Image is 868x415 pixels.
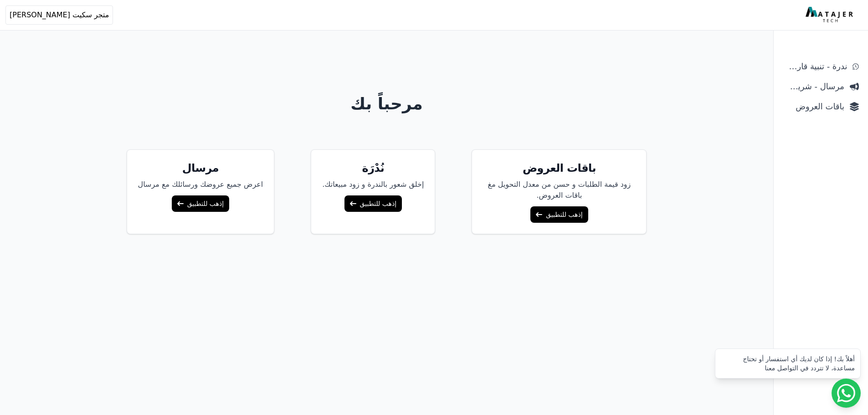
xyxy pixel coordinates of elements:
h1: مرحباً بك [37,95,737,113]
h5: نُدْرَة [322,161,424,175]
div: أهلاً بك! إذا كان لديك أي استفسار أو تحتاج مساعدة، لا تتردد في التواصل معنا [721,354,855,373]
img: MatajerTech Logo [806,7,855,23]
a: إذهب للتطبيق [172,195,229,212]
p: زود قيمة الطلبات و حسن من معدل التحويل مغ باقات العروض. [483,179,635,201]
h5: باقات العروض [483,161,635,175]
h5: مرسال [138,161,263,175]
span: باقات العروض [783,100,844,113]
span: متجر سكيت [PERSON_NAME] [10,10,109,20]
span: ندرة - تنبية قارب علي النفاذ [783,60,847,73]
a: إذهب للتطبيق [344,195,402,212]
a: إذهب للتطبيق [530,206,588,223]
p: اعرض جميع عروضك ورسائلك مع مرسال [138,179,263,190]
span: مرسال - شريط دعاية [783,80,844,93]
button: متجر سكيت [PERSON_NAME] [5,5,113,25]
p: إخلق شعور بالندرة و زود مبيعاتك. [322,179,424,190]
